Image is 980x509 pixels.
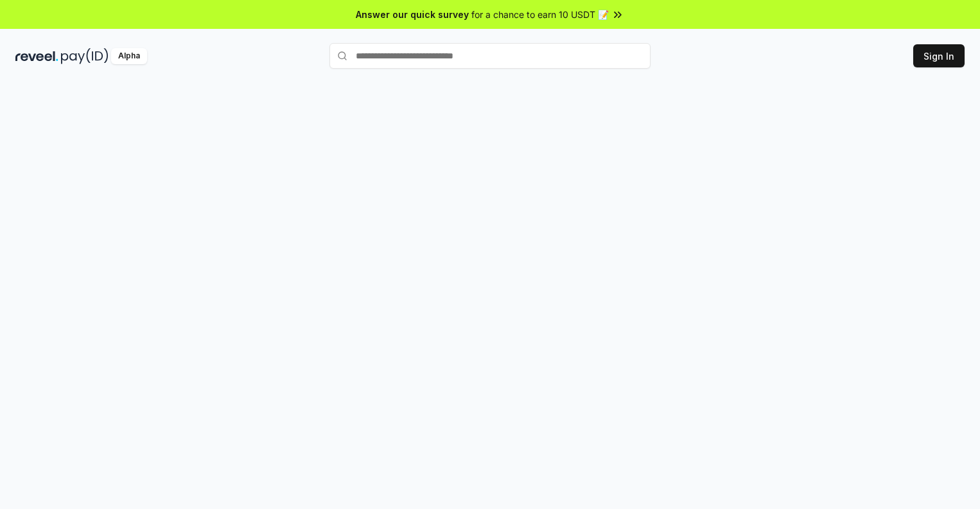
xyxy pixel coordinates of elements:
[111,48,147,64] div: Alpha
[61,48,109,64] img: pay_id
[15,48,58,64] img: reveel_dark
[356,8,469,21] span: Answer our quick survey
[913,44,965,67] button: Sign In
[471,8,609,21] span: for a chance to earn 10 USDT 📝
